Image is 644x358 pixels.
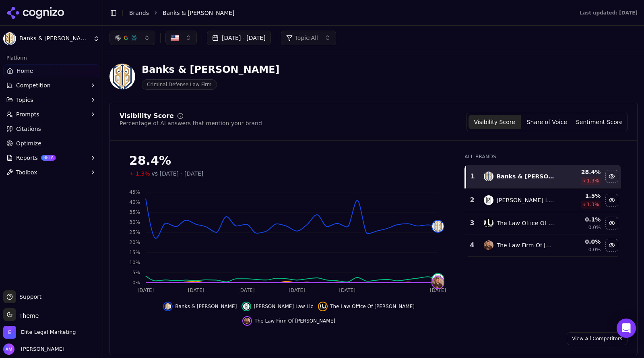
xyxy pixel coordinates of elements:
img: the law firm of jesse k sanchez [432,277,444,288]
span: 0.0% [588,224,601,231]
tspan: 45% [129,189,140,195]
span: Prompts [16,110,39,118]
tspan: [DATE] [339,288,355,293]
button: Topics [3,93,99,106]
tspan: 20% [129,240,140,245]
tspan: [DATE] [238,288,255,293]
img: the law office of jeff cardella [484,218,493,228]
button: Hide banks & brower data [605,170,618,183]
button: Hide rigney law llc data [605,194,618,207]
div: Banks & [PERSON_NAME] [142,63,280,76]
img: Banks & Brower [109,64,135,89]
tspan: 35% [129,209,140,215]
span: 1.3% [136,170,150,178]
span: 0.0% [588,246,601,253]
tspan: [DATE] [138,288,154,293]
div: The Law Office Of [PERSON_NAME] [497,219,555,227]
button: Hide the law office of jeff cardella data [605,217,618,230]
div: Visibility Score [120,113,174,119]
tspan: [DATE] [430,288,446,293]
div: 3 [469,218,475,228]
tspan: 10% [129,260,140,265]
button: Competition [3,79,99,92]
div: 4 [469,240,475,250]
button: Share of Voice [521,115,573,129]
span: BETA [41,155,56,161]
a: Brands [129,10,149,16]
span: The Law Firm Of [PERSON_NAME] [254,318,335,324]
button: [DATE] - [DATE] [207,31,271,45]
tspan: 25% [129,230,140,235]
nav: breadcrumb [129,9,563,17]
span: Citations [16,125,41,133]
span: 1.3 % [587,201,599,208]
div: The Law Firm Of [PERSON_NAME] [497,241,555,249]
div: Data table [464,165,621,257]
div: Percentage of AI answers that mention your brand [120,119,262,127]
img: Elite Legal Marketing [3,326,16,339]
span: Banks & [PERSON_NAME] [163,9,235,17]
img: the law firm of jesse k sanchez [244,318,250,324]
button: Sentiment Score [573,115,625,129]
span: Home [17,67,33,75]
span: Criminal Defense Law Firm [142,79,217,90]
span: 1.3 % [587,178,599,184]
span: Toolbox [16,168,37,176]
tspan: 40% [129,199,140,205]
button: Hide the law office of jeff cardella data [318,302,415,311]
tspan: 0% [132,280,140,286]
span: [PERSON_NAME] Law Llc [254,303,313,310]
span: vs [DATE] - [DATE] [152,170,204,178]
button: Visibility Score [469,115,521,129]
a: Home [3,64,99,77]
a: View All Competitors [567,332,627,345]
button: Open organization switcher [3,326,76,339]
span: [PERSON_NAME] [18,346,64,353]
a: Citations [3,122,99,135]
img: rigney law llc [243,303,250,310]
div: 2 [469,195,475,205]
button: Open user button [3,344,64,355]
tspan: 30% [129,219,140,225]
img: Alex Morris [3,344,14,355]
span: Competition [16,81,51,89]
tspan: [DATE] [188,288,204,293]
tspan: 5% [132,270,140,275]
tspan: [DATE] [289,288,305,293]
button: Hide the law firm of jesse k sanchez data [242,316,335,326]
button: Hide rigney law llc data [242,302,313,311]
tr: 2rigney law llc[PERSON_NAME] Law Llc1.5%1.3%Hide rigney law llc data [465,188,621,212]
div: Open Intercom Messenger [617,319,636,338]
button: ReportsBETA [3,151,99,164]
button: Hide banks & brower data [163,302,237,311]
div: 1.5 % [561,192,601,200]
div: 0.1 % [561,215,601,223]
img: banks & brower [484,172,493,181]
div: 1 [469,172,475,181]
a: Optimize [3,137,99,150]
img: rigney law llc [432,274,444,285]
img: banks & brower [432,221,444,232]
div: Platform [3,52,99,64]
div: 28.4 % [561,168,601,176]
img: Banks & Brower [3,32,16,45]
span: Elite Legal Marketing [21,329,76,336]
div: 28.4% [129,153,448,168]
img: United States [171,34,179,42]
span: Optimize [16,139,41,147]
tr: 1banks & browerBanks & [PERSON_NAME]28.4%1.3%Hide banks & brower data [465,165,621,188]
button: Prompts [3,108,99,121]
div: 0.0 % [561,238,601,246]
div: Banks & [PERSON_NAME] [497,172,555,180]
img: rigney law llc [484,195,493,205]
img: the law office of jeff cardella [320,303,326,310]
tr: 4the law firm of jesse k sanchezThe Law Firm Of [PERSON_NAME]0.0%0.0%Hide the law firm of jesse k... [465,234,621,257]
span: The Law Office Of [PERSON_NAME] [330,303,415,310]
img: banks & brower [165,303,171,310]
button: Toolbox [3,166,99,179]
div: [PERSON_NAME] Law Llc [497,196,555,204]
span: Topics [16,96,33,104]
span: Support [16,293,41,301]
tr: 3the law office of jeff cardellaThe Law Office Of [PERSON_NAME]0.1%0.0%Hide the law office of jef... [465,212,621,234]
div: Last updated: [DATE] [580,10,638,16]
